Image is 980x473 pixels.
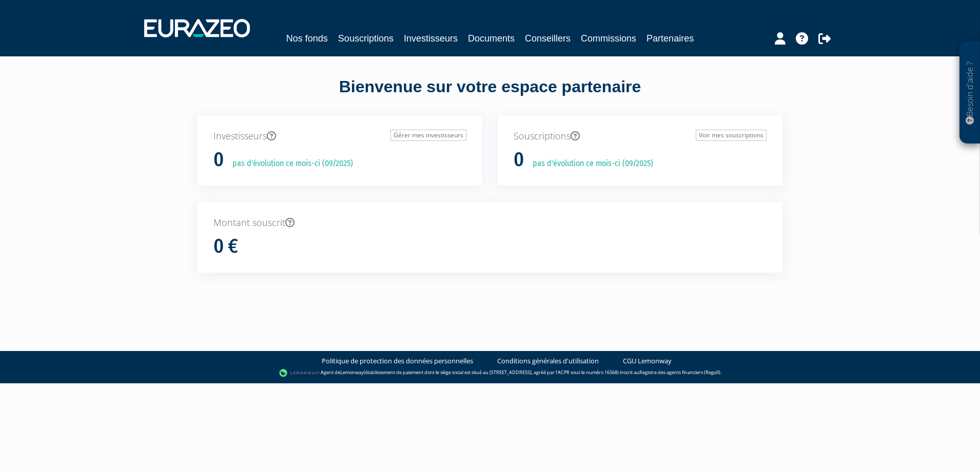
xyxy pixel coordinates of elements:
[639,369,720,376] a: Registre des agents financiers (Regafi)
[497,356,599,366] a: Conditions générales d'utilisation
[322,356,473,366] a: Politique de protection des données personnelles
[144,19,250,37] img: 1732889491-logotype_eurazeo_blanc_rvb.png
[696,130,767,141] a: Voir mes souscriptions
[623,356,672,366] a: CGU Lemonway
[581,31,636,46] a: Commissions
[286,31,328,46] a: Nos fonds
[525,31,571,46] a: Conseillers
[279,368,319,378] img: logo-lemonway.png
[190,75,790,115] div: Bienvenue sur votre espace partenaire
[514,149,524,171] h1: 0
[213,130,466,143] p: Investisseurs
[404,31,458,46] a: Investisseurs
[525,158,653,170] p: pas d'évolution ce mois-ci (09/2025)
[213,149,224,171] h1: 0
[340,369,364,376] a: Lemonway
[646,31,694,46] a: Partenaires
[338,31,394,46] a: Souscriptions
[390,130,466,141] a: Gérer mes investisseurs
[964,47,976,139] p: Besoin d'aide ?
[514,130,767,143] p: Souscriptions
[213,216,767,230] p: Montant souscrit
[10,368,970,378] div: - Agent de (établissement de paiement dont le siège social est situé au [STREET_ADDRESS], agréé p...
[225,158,353,170] p: pas d'évolution ce mois-ci (09/2025)
[213,236,238,257] h1: 0 €
[468,31,515,46] a: Documents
